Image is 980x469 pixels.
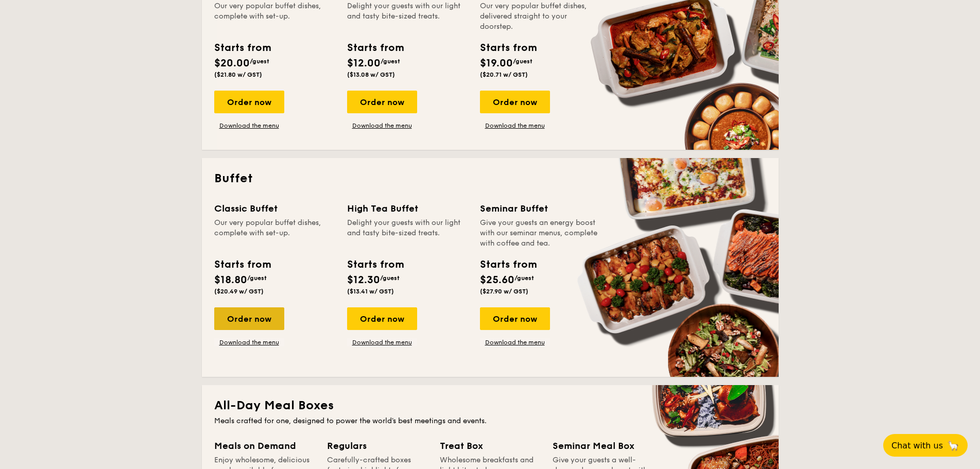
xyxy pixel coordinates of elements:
span: $19.00 [480,57,513,70]
div: Give your guests an energy boost with our seminar menus, complete with coffee and tea. [480,218,600,249]
a: Download the menu [347,121,417,130]
a: Download the menu [214,338,284,346]
div: Our very popular buffet dishes, complete with set-up. [214,1,335,32]
span: /guest [381,58,400,65]
div: Treat Box [440,439,540,453]
div: Classic Buffet [214,201,335,216]
div: Delight your guests with our light and tasty bite-sized treats. [347,1,468,32]
div: Starts from [480,40,536,56]
span: ($13.41 w/ GST) [347,288,394,295]
span: Chat with us [891,441,943,450]
div: Delight your guests with our light and tasty bite-sized treats. [347,218,468,249]
a: Download the menu [347,338,417,346]
div: Our very popular buffet dishes, delivered straight to your doorstep. [480,1,600,32]
h2: All-Day Meal Boxes [214,397,766,414]
span: ($20.49 w/ GST) [214,288,264,295]
div: High Tea Buffet [347,201,468,216]
a: Download the menu [480,121,550,130]
span: /guest [513,58,532,65]
a: Download the menu [214,121,284,130]
div: Starts from [347,257,403,272]
span: /guest [247,274,267,282]
div: Order now [214,91,284,113]
div: Meals on Demand [214,439,315,453]
span: 🦙 [947,440,959,451]
h2: Buffet [214,170,766,187]
span: ($21.80 w/ GST) [214,71,262,78]
div: Starts from [214,40,270,56]
div: Order now [480,91,550,113]
a: Download the menu [480,338,550,346]
span: $12.30 [347,274,380,286]
span: $12.00 [347,57,381,70]
span: $25.60 [480,274,514,286]
button: Chat with us🦙 [883,434,968,457]
span: ($20.71 w/ GST) [480,71,528,78]
div: Order now [347,307,417,330]
span: /guest [514,274,534,282]
div: Regulars [327,439,427,453]
div: Seminar Buffet [480,201,600,216]
div: Order now [480,307,550,330]
span: ($27.90 w/ GST) [480,288,528,295]
div: Meals crafted for one, designed to power the world's best meetings and events. [214,416,766,426]
div: Starts from [347,40,403,56]
div: Seminar Meal Box [553,439,653,453]
span: /guest [380,274,400,282]
span: $20.00 [214,57,250,70]
div: Order now [347,91,417,113]
span: $18.80 [214,274,247,286]
div: Order now [214,307,284,330]
div: Starts from [214,257,270,272]
span: /guest [250,58,269,65]
span: ($13.08 w/ GST) [347,71,395,78]
div: Starts from [480,257,536,272]
div: Our very popular buffet dishes, complete with set-up. [214,218,335,249]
